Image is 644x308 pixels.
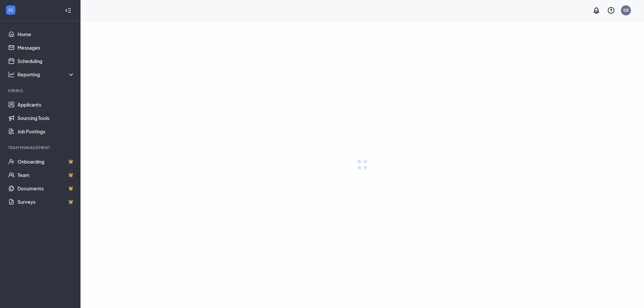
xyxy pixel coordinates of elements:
[65,7,71,14] svg: Collapse
[8,71,15,78] svg: Analysis
[7,7,14,13] svg: WorkstreamLogo
[17,155,75,168] a: OnboardingCrown
[17,71,75,78] div: Reporting
[17,98,75,111] a: Applicants
[592,6,600,14] svg: Notifications
[17,27,75,41] a: Home
[17,125,75,138] a: Job Postings
[17,41,75,54] a: Messages
[17,111,75,125] a: Sourcing Tools
[8,88,73,94] div: Hiring
[607,6,615,14] svg: QuestionInfo
[17,195,75,208] a: SurveysCrown
[623,7,629,13] div: SB
[17,168,75,182] a: TeamCrown
[8,145,73,150] div: Team Management
[17,54,75,68] a: Scheduling
[17,182,75,195] a: DocumentsCrown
